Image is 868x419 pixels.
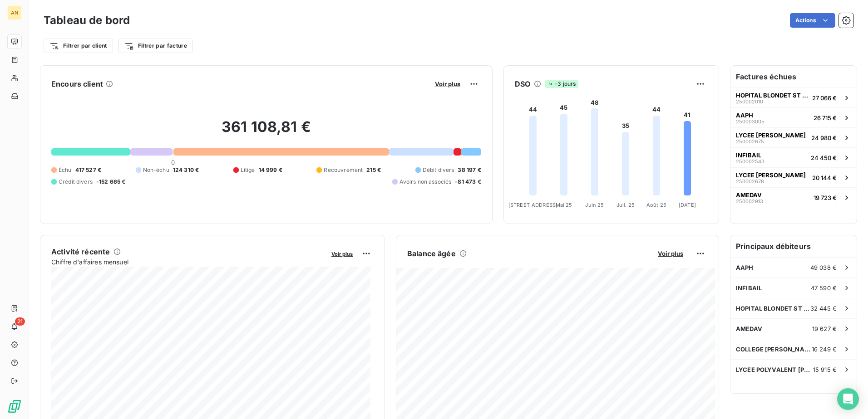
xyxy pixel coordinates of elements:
span: 250003005 [736,119,764,124]
span: Voir plus [658,250,683,257]
span: HOPITAL BLONDET ST JOSEPH [736,305,810,312]
span: Voir plus [435,80,460,88]
span: 32 445 € [810,305,837,312]
tspan: [DATE] [679,202,696,208]
button: HOPITAL BLONDET ST JOSEPH25000201027 066 € [730,88,857,107]
button: INFIBAIL25000254324 450 € [730,147,857,167]
h6: Balance âgée [407,248,456,259]
h6: Factures échues [730,66,857,88]
button: AMEDAV25000291319 723 € [730,187,857,207]
span: -3 jours [545,80,578,88]
span: 27 066 € [812,94,837,102]
span: Crédit divers [59,178,93,186]
span: AAPH [736,264,754,271]
img: Logo LeanPay [7,399,22,414]
span: 417 527 € [75,166,101,174]
button: AAPH25000300526 715 € [730,107,857,127]
button: Filtrer par client [44,39,113,53]
span: 14 999 € [259,166,282,174]
span: 47 590 € [811,284,837,292]
span: LYCEE POLYVALENT [PERSON_NAME] [736,366,813,373]
button: Voir plus [655,249,686,258]
h6: Activité récente [51,246,110,257]
span: 20 144 € [812,174,837,181]
span: Chiffre d'affaires mensuel [51,257,325,267]
span: -152 665 € [96,178,126,186]
tspan: Juin 25 [585,202,604,208]
span: 24 980 € [811,134,837,141]
span: 250002675 [736,139,764,144]
tspan: Août 25 [646,202,666,208]
h6: Encours client [51,78,103,89]
span: Non-échu [143,166,169,174]
tspan: Mai 25 [555,202,572,208]
span: 49 038 € [810,264,837,271]
span: 250002543 [736,159,764,164]
span: COLLEGE [PERSON_NAME] [PERSON_NAME] [736,346,812,353]
span: 215 € [366,166,381,174]
span: Recouvrement [324,166,363,174]
div: Open Intercom Messenger [837,388,859,410]
span: Échu [59,166,72,174]
span: 26 715 € [814,114,837,122]
button: LYCEE [PERSON_NAME]25000267524 980 € [730,127,857,147]
span: 15 915 € [813,366,837,373]
span: INFIBAIL [736,151,761,159]
span: -81 473 € [455,178,481,186]
span: 0 [171,159,175,166]
span: 124 310 € [173,166,199,174]
button: Voir plus [329,249,355,258]
div: AN [7,5,22,20]
span: HOPITAL BLONDET ST JOSEPH [736,92,809,99]
span: INFIBAIL [736,284,762,292]
span: LYCEE [PERSON_NAME] [736,132,806,139]
span: 250002678 [736,179,764,184]
span: 19 723 € [814,194,837,201]
span: AMEDAV [736,325,762,332]
span: 21 [15,317,25,326]
tspan: Juil. 25 [616,202,635,208]
button: Voir plus [432,80,463,88]
span: 24 450 € [811,154,837,161]
button: Actions [790,13,835,28]
span: Débit divers [423,166,454,174]
button: LYCEE [PERSON_NAME]25000267820 144 € [730,167,857,187]
h6: Principaux débiteurs [730,235,857,257]
span: AMEDAV [736,191,762,199]
span: 16 249 € [812,346,837,353]
span: LYCEE [PERSON_NAME] [736,171,806,179]
span: Litige [241,166,255,174]
h2: 361 108,81 € [51,118,481,145]
span: 250002913 [736,199,763,204]
tspan: [STREET_ADDRESS] [508,202,557,208]
button: Filtrer par facture [118,39,193,53]
span: AAPH [736,112,753,119]
span: 38 197 € [458,166,481,174]
h3: Tableau de bord [44,12,130,29]
span: Avoirs non associés [399,178,451,186]
span: Voir plus [331,251,353,257]
span: 19 627 € [812,325,837,332]
h6: DSO [515,78,530,89]
span: 250002010 [736,99,763,104]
